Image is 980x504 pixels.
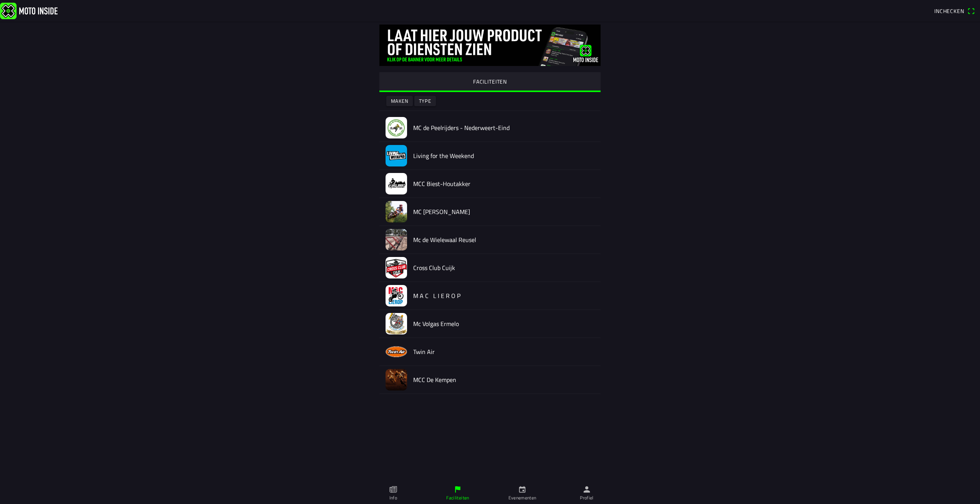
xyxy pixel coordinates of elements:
img: fZaLbSkDvnr1C4GUSZfQfuKvSpE6MliCMoEx3pMa.jpg [386,313,407,334]
h2: Mc de Wielewaal Reusel [413,236,594,244]
h2: MCC Biest-Houtakker [413,180,594,188]
h2: MC [PERSON_NAME] [413,208,594,216]
ion-label: Faciliteiten [446,494,469,501]
ion-button: Type [414,96,436,106]
h2: Twin Air [413,348,594,356]
img: OVnFQxerog5cC59gt7GlBiORcCq4WNUAybko3va6.jpeg [386,201,407,222]
img: iSUQscf9i1joESlnIyEiMfogXz7Bc5tjPeDLpnIM.jpeg [386,145,407,166]
img: sCleOuLcZu0uXzcCJj7MbjlmDPuiK8LwTvsfTPE1.png [386,285,407,306]
img: vKiD6aWk1KGCV7kxOazT7ShHwSDtaq6zenDXxJPe.jpeg [386,257,407,278]
a: Incheckenqr scanner [930,4,978,17]
ion-text: Maken [391,99,409,104]
img: 1Ywph0tl9bockamjdFN6UysBxvF9j4zi1qic2Fif.jpeg [386,369,407,390]
ion-icon: paper [389,485,397,494]
ion-segment-button: FACILITEITEN [379,72,601,92]
ion-icon: flag [454,485,462,494]
img: blYthksgOceLkNu2ej2JKmd89r2Pk2JqgKxchyE3.jpg [386,173,407,194]
h2: Living for the Weekend [413,152,594,160]
span: Inchecken [934,7,964,15]
ion-label: Info [389,494,397,501]
img: NfW0nHITyqKAzdTnw5f60d4xrRiuM2tsSi92Ny8Z.png [386,341,407,362]
h2: Cross Club Cuijk [413,264,594,272]
img: gq2TelBLMmpi4fWFHNg00ygdNTGbkoIX0dQjbKR7.jpg [379,25,601,66]
img: YWMvcvOLWY37agttpRZJaAs8ZAiLaNCKac4Ftzsi.jpeg [386,229,407,250]
ion-label: Evenementen [508,494,536,501]
h2: MCC De Kempen [413,376,594,384]
h2: M A C L I E R O P [413,292,594,300]
h2: MC de Peelrijders - Nederweert-Eind [413,124,594,132]
img: aAdPnaJ0eM91CyR0W3EJwaucQemX36SUl3ujApoD.jpeg [386,117,407,138]
ion-icon: calendar [518,485,526,494]
ion-label: Profiel [580,494,594,501]
h2: Mc Volgas Ermelo [413,320,594,328]
ion-icon: person [583,485,591,494]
